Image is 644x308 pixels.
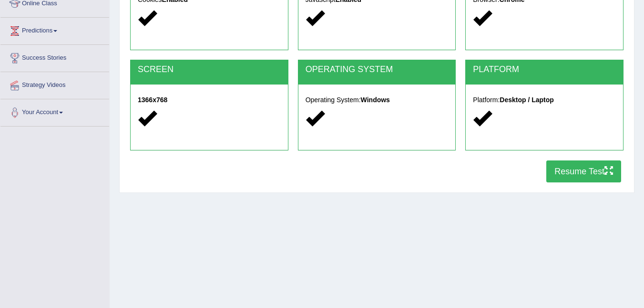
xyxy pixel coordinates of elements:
[500,96,554,104] strong: Desktop / Laptop
[473,65,616,74] h2: PLATFORM
[138,96,167,104] strong: 1366x768
[306,65,449,74] h2: OPERATING SYSTEM
[473,96,616,104] h5: Platform:
[138,65,281,74] h2: SCREEN
[0,18,109,42] a: Predictions
[306,96,449,104] h5: Operating System:
[0,45,109,69] a: Success Stories
[0,99,109,123] a: Your Account
[0,72,109,96] a: Strategy Videos
[546,160,621,182] button: Resume Test
[361,96,390,104] strong: Windows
